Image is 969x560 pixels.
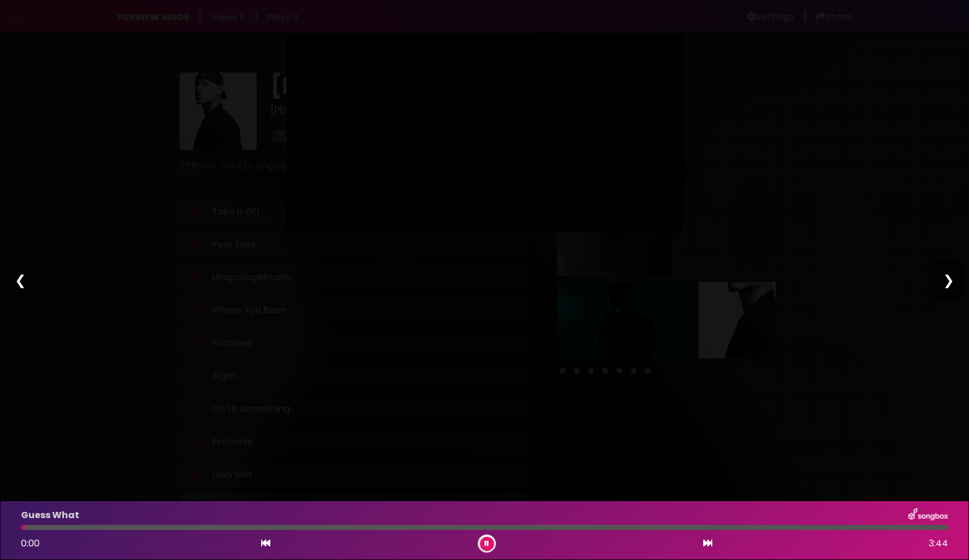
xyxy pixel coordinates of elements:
[929,537,948,550] span: 3:44
[21,537,40,550] span: 0:00
[6,261,35,300] div: ❮
[934,261,963,300] div: ❯
[21,508,79,522] p: Guess What
[908,508,948,523] img: songbox-logo-white.png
